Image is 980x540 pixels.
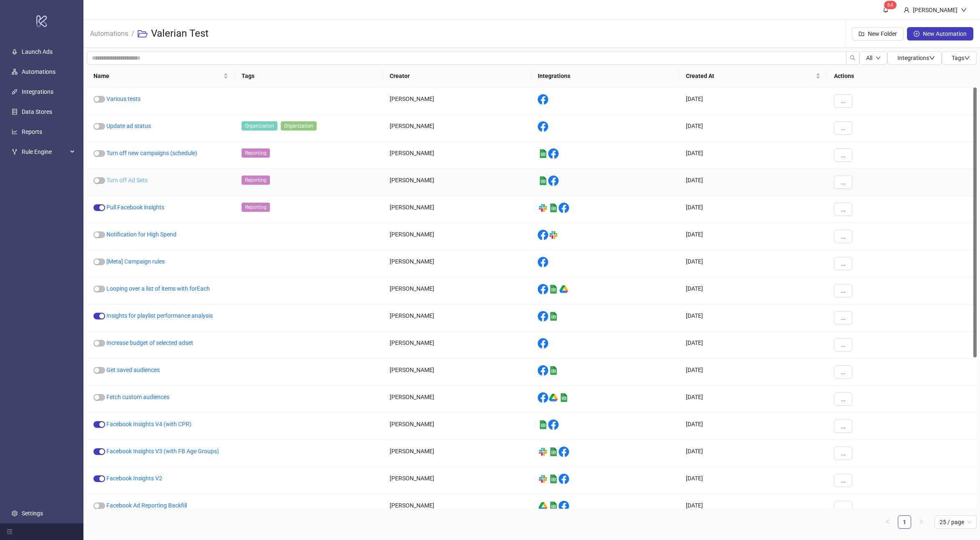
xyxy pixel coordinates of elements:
th: Integrations [531,65,679,88]
span: Rule Engine [22,143,68,160]
button: ... [834,257,852,270]
a: Reports [22,128,42,135]
div: [DATE] [679,277,827,304]
button: ... [834,121,852,135]
a: Update ad status [106,123,151,129]
div: [PERSON_NAME] [383,494,531,521]
div: [DATE] [679,494,827,521]
span: Reporting [242,148,270,158]
a: 1 [898,516,911,528]
div: [PERSON_NAME] [383,467,531,494]
span: down [961,7,967,13]
a: Increase budget of selected adset [106,339,193,346]
li: Previous Page [881,515,894,529]
button: ... [834,474,852,487]
a: Settings [22,510,43,517]
button: ... [834,365,852,379]
span: All [866,55,872,61]
span: plus-circle [914,31,920,37]
div: [DATE] [679,250,827,277]
button: left [881,515,894,529]
span: ... [841,423,846,429]
a: Various tests [106,95,141,102]
div: [DATE] [679,169,827,196]
button: ... [834,447,852,460]
div: [PERSON_NAME] [909,5,961,15]
a: Pull Facebook insights [106,204,164,211]
span: Name [93,71,222,80]
span: right [919,519,924,524]
div: [PERSON_NAME] [383,332,531,359]
li: Next Page [914,515,928,529]
span: bell [883,7,889,13]
th: Tags [235,65,383,88]
div: [DATE] [679,304,827,332]
a: [Meta] Campaign rules [106,258,165,265]
button: ... [834,338,852,352]
a: Fetch custom audiences [106,394,169,400]
div: [DATE] [679,196,827,223]
span: Created At [686,71,814,80]
span: fork [12,149,18,155]
a: Notification for High Spend [106,231,176,238]
a: Data Stores [22,108,52,115]
span: user [904,7,909,13]
button: ... [834,392,852,406]
div: [DATE] [679,440,827,467]
span: Organization [242,121,277,131]
a: Facebook Insights V4 (with CPR) [106,421,191,427]
div: [DATE] [679,359,827,386]
a: Integrations [22,88,53,95]
button: New Folder [852,27,904,40]
span: ... [841,152,846,158]
th: Actions [827,65,977,88]
span: ... [841,504,846,511]
span: ... [841,342,846,348]
a: Facebook Insights V3 (with FB Age Groups) [106,448,219,455]
button: ... [834,176,852,189]
span: 4 [890,2,893,8]
button: ... [834,94,852,108]
li: 1 [898,515,911,529]
a: Insights for playlist performance analysis [106,312,213,319]
span: folder-add [859,31,864,37]
li: / [131,20,134,47]
span: New Folder [868,30,897,37]
div: [DATE] [679,386,827,413]
span: ... [841,314,846,321]
div: [PERSON_NAME] [383,169,531,196]
span: ... [841,233,846,240]
div: [PERSON_NAME] [383,277,531,304]
span: down [964,55,970,61]
span: folder-open [138,29,148,39]
span: ... [841,396,846,402]
div: [DATE] [679,413,827,440]
a: Turn off new campaigns (schedule) [106,150,197,156]
button: ... [834,311,852,324]
span: search [850,55,856,61]
div: [PERSON_NAME] [383,359,531,386]
button: ... [834,203,852,216]
a: Turn off Ad Sets [106,177,148,183]
span: left [885,519,890,524]
span: 25 / page [940,516,972,528]
a: Facebook Insights V2 [106,475,162,482]
div: Page Size [935,515,977,529]
div: [PERSON_NAME] [383,440,531,467]
button: Alldown [859,51,887,65]
span: ... [841,287,846,294]
div: [DATE] [679,467,827,494]
th: Created At [679,65,827,88]
span: New Automation [923,30,967,37]
div: [PERSON_NAME] [383,196,531,223]
a: Looping over a list of items with forEach [106,285,210,292]
span: ... [841,477,846,484]
div: [PERSON_NAME] [383,413,531,440]
a: Automations [88,28,130,38]
th: Creator [383,65,531,88]
sup: 64 [884,1,897,9]
div: [PERSON_NAME] [383,142,531,169]
div: [DATE] [679,223,827,250]
span: ... [841,206,846,213]
a: Get saved audiences [106,367,160,373]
